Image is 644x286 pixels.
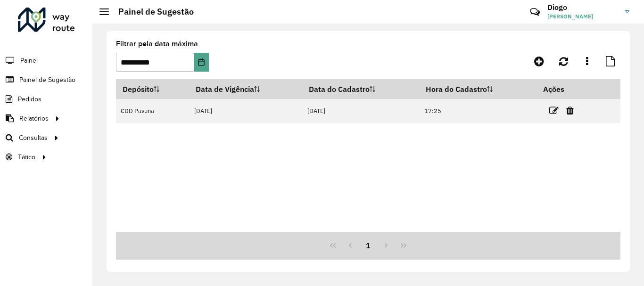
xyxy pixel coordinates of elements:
td: CDD Pavuna [116,99,189,123]
td: 17:25 [419,99,537,123]
a: Editar [549,104,559,117]
span: Painel [20,56,38,65]
button: Choose Date [194,53,209,72]
label: Filtrar pela data máxima [116,38,198,49]
th: Depósito [116,79,189,99]
span: Pedidos [18,94,41,104]
td: [DATE] [303,99,420,123]
th: Hora do Cadastro [419,79,537,99]
td: [DATE] [189,99,302,123]
h3: Diogo [547,3,618,12]
button: 1 [359,237,377,254]
a: Excluir [566,104,574,117]
span: Relatórios [19,114,49,123]
h2: Painel de Sugestão [109,7,194,17]
th: Data de Vigência [189,79,302,99]
span: Consultas [19,133,48,143]
th: Data do Cadastro [303,79,420,99]
span: [PERSON_NAME] [547,12,618,21]
th: Ações [537,79,594,99]
span: Painel de Sugestão [19,75,75,85]
a: Contato Rápido [525,2,545,22]
span: Tático [18,152,35,162]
